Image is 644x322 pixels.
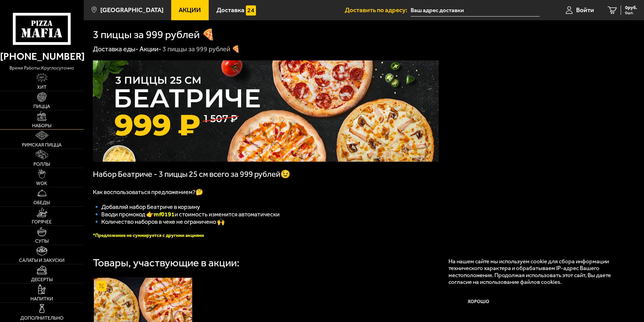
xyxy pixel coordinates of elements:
[93,258,239,268] div: Товары, участвующие в акции:
[411,4,539,17] input: Ваш адрес доставки
[33,104,50,109] span: Пицца
[36,181,47,186] span: WOK
[448,292,509,312] button: Хорошо
[93,60,439,162] img: 1024x1024
[93,233,204,238] font: *Предложение не суммируется с другими акциями
[20,316,63,321] span: Дополнительно
[216,7,244,13] span: Доставка
[22,143,61,147] span: Римская пицца
[93,188,203,196] span: Как воспользоваться предложением?🤔
[625,11,637,15] span: 0 шт.
[31,277,53,282] span: Десерты
[246,5,256,16] img: 15daf4d41897b9f0e9f617042186c801.svg
[448,258,624,286] p: На нашем сайте мы используем cookie для сбора информации технического характера и обрабатываем IP...
[93,29,215,40] h1: 3 пиццы за 999 рублей 🍕
[162,45,240,54] div: 3 пиццы за 999 рублей 🍕
[576,7,594,13] span: Войти
[93,169,290,179] span: Набор Беатриче - 3 пиццы 25 см всего за 999 рублей😉
[30,297,53,301] span: Напитки
[139,45,161,53] a: Акции-
[100,7,163,13] span: [GEOGRAPHIC_DATA]
[93,45,138,53] a: Доставка еды-
[32,124,51,128] span: Наборы
[93,211,280,218] span: 🔹 Вводи промокод 👉 и стоимость изменится автоматически
[33,200,50,205] span: Обеды
[35,239,49,244] span: Супы
[179,7,201,13] span: Акции
[93,218,225,225] span: 🔹 Количество наборов в чеке не ограничено 🙌
[154,211,175,218] b: mf0191
[625,5,637,10] span: 0 руб.
[93,203,200,211] span: 🔹 Добавляй набор Беатриче в корзину
[19,258,65,263] span: Салаты и закуски
[37,85,47,90] span: Хит
[345,7,411,13] span: Доставить по адресу:
[33,162,50,167] span: Роллы
[32,220,52,224] span: Горячее
[97,281,107,291] img: Акционный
